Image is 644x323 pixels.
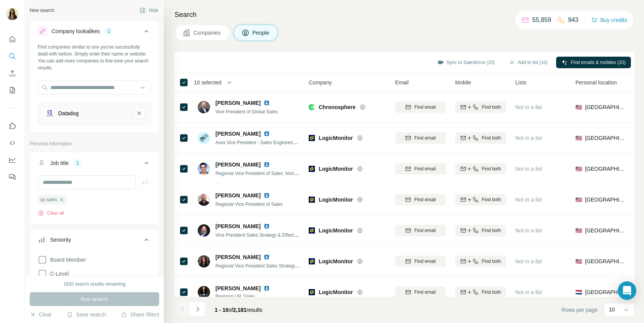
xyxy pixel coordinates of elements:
span: Not in a list [515,104,542,110]
img: Avatar [6,8,18,20]
span: Find email [414,289,435,296]
button: Find email [395,194,446,205]
img: LinkedIn logo [264,192,270,199]
button: Sync to Salesforce (10) [432,57,500,68]
span: 1 - 10 [215,307,229,313]
span: [GEOGRAPHIC_DATA] [585,257,626,265]
img: Avatar [198,132,210,144]
span: 🇳🇱 [575,288,582,296]
span: [PERSON_NAME] [215,253,261,261]
button: Find emails & mobiles (10) [556,57,631,68]
button: Find both [455,132,506,144]
button: Clear all [38,210,64,217]
span: 🇺🇸 [575,196,582,204]
img: Avatar [198,286,210,298]
div: 1820 search results remaining [64,281,126,288]
span: Not in a list [515,197,542,203]
button: Enrich CSV [6,66,18,80]
span: Regional Vice President Sales Strategic Enterprise Midwest & PNW [215,262,354,269]
button: Datadog-remove-button [134,108,145,119]
button: Find both [455,101,506,113]
span: C-Level [47,270,69,278]
button: Use Surfe API [6,136,18,150]
span: [GEOGRAPHIC_DATA] [585,196,626,204]
span: Company [309,79,332,86]
span: LogicMonitor [319,227,353,234]
span: People [252,29,270,37]
button: Share filters [121,311,159,318]
img: LinkedIn logo [264,285,270,291]
button: Clear [30,311,52,318]
span: Chronosphere [319,103,356,111]
span: [PERSON_NAME] [215,99,261,107]
span: Not in a list [515,166,542,172]
span: [GEOGRAPHIC_DATA] [585,103,626,111]
button: Navigate to next page [190,301,205,317]
span: Mobile [455,79,471,86]
img: Logo of LogicMonitor [309,135,315,141]
span: Find email [414,135,435,141]
button: Hide [134,5,164,16]
img: Logo of Chronosphere [309,104,315,110]
button: Find both [455,225,506,236]
span: Lists [515,79,526,86]
span: [PERSON_NAME] [215,222,261,230]
span: [GEOGRAPHIC_DATA] [585,288,626,296]
span: Rows per page [562,306,598,314]
button: Job title1 [30,154,159,175]
span: Email [395,79,409,86]
button: Find email [395,225,446,236]
div: 1 [73,160,82,167]
div: Seniority [50,236,71,244]
img: Logo of LogicMonitor [309,227,315,234]
div: Find companies similar to one you've successfully dealt with before. Simply enter their name or w... [38,44,151,71]
span: Find both [482,135,501,141]
span: Area Vice President - Sales Engineering, [GEOGRAPHIC_DATA] [215,139,348,145]
button: Find email [395,286,446,298]
span: [GEOGRAPHIC_DATA] [585,165,626,173]
span: Find both [482,196,501,203]
span: Find email [414,196,435,203]
button: Quick start [6,32,18,46]
button: Find email [395,132,446,144]
span: [PERSON_NAME] [215,192,261,199]
span: Vice President Sales Strategy & Effectiveness [215,232,309,238]
span: 🇺🇸 [575,103,582,111]
span: Find email [414,227,435,234]
div: 1 [104,28,113,35]
span: 2,181 [233,307,247,313]
span: Find both [482,227,501,234]
img: Avatar [198,193,210,206]
span: LogicMonitor [319,134,353,142]
span: Companies [193,29,222,37]
button: Feedback [6,170,18,184]
div: Company lookalikes [52,27,100,35]
span: LogicMonitor [319,165,353,173]
button: Find email [395,101,446,113]
span: 🇺🇸 [575,165,582,173]
span: Not in a list [515,227,542,234]
img: Avatar [198,101,210,113]
span: 🇺🇸 [575,134,582,142]
span: 10 selected [194,79,222,86]
span: results [215,307,262,313]
img: Logo of LogicMonitor [309,258,315,264]
div: Job title [50,159,69,167]
img: LinkedIn logo [264,100,270,106]
span: Find both [482,258,501,265]
img: Datadog-logo [44,108,55,119]
span: of [229,307,233,313]
button: Use Surfe on LinkedIn [6,119,18,133]
p: 943 [568,15,578,25]
button: Find both [455,256,506,267]
span: 🇺🇸 [575,257,582,265]
button: Find email [395,256,446,267]
button: Save search [67,311,106,318]
img: LinkedIn logo [264,254,270,260]
span: 🇺🇸 [575,227,582,234]
span: vp sales [40,196,57,203]
div: New search [30,7,54,14]
button: Dashboard [6,153,18,167]
img: Avatar [198,224,210,237]
span: LogicMonitor [319,257,353,265]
